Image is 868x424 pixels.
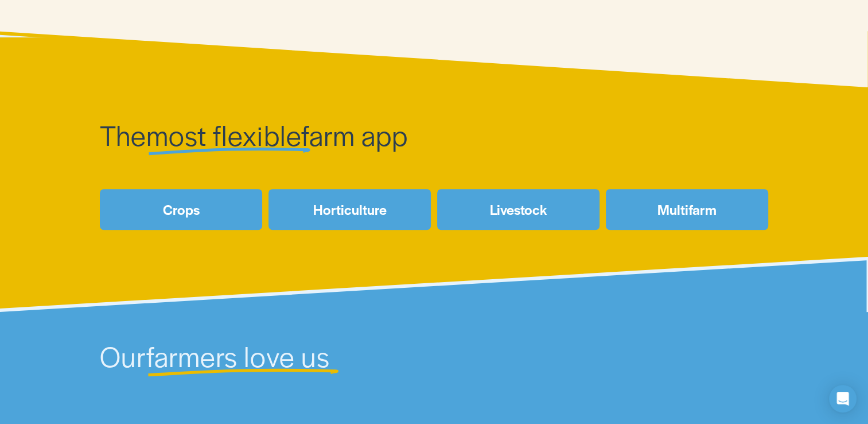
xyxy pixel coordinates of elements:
a: Livestock [437,189,600,230]
a: Multifarm [606,189,768,230]
a: Horticulture [268,189,431,230]
a: Crops [100,189,262,230]
span: Our [100,336,146,375]
span: The [100,115,146,154]
div: Open Intercom Messenger [829,385,857,413]
span: farm app [301,115,408,154]
span: farmers love us [146,336,329,375]
span: most flexible [146,115,301,154]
